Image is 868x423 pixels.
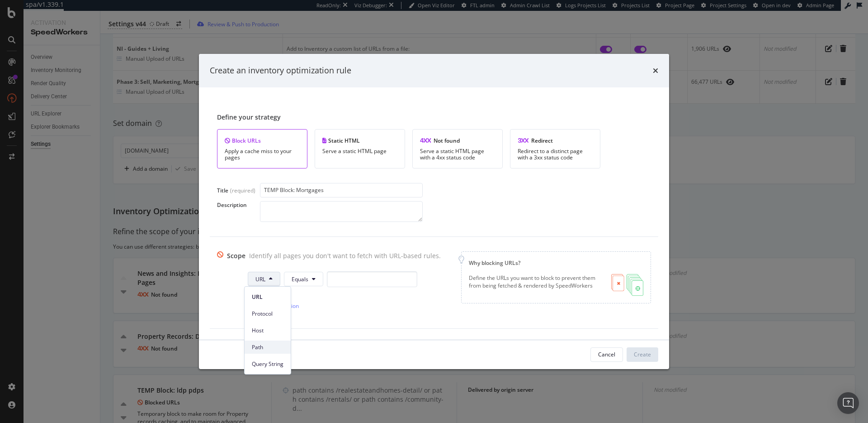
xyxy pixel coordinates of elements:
div: (required) [230,187,255,194]
span: Protocol [252,310,283,318]
div: Block URLs [225,137,300,144]
div: Define your strategy [217,113,651,122]
div: Serve a static HTML page [322,148,397,154]
span: Path [252,343,283,351]
div: Description [217,201,260,209]
div: Not found [420,137,495,144]
span: URL [255,275,265,283]
div: times [653,65,658,77]
div: Create [634,351,651,358]
div: Redirect to a distinct page with a 3xx status code [518,148,593,161]
span: Equals [292,275,308,283]
div: Cancel [598,351,615,358]
span: Host [252,327,283,335]
span: URL [252,293,283,301]
button: Create [627,347,658,362]
div: Define the URLs you want to block to prevent them from being fetched & rendered by SpeedWorkers [469,274,604,296]
div: modal [199,54,669,369]
span: Query String [252,360,283,368]
div: Why blocking URLs? [469,259,643,267]
button: Cancel [590,347,623,362]
button: URL [248,272,280,286]
img: BcZuvvtF.png [611,274,643,296]
div: Title [217,187,228,194]
div: Identify all pages you don't want to fetch with URL-based rules. [249,251,441,260]
div: Serve a static HTML page with a 4xx status code [420,148,495,161]
button: Equals [284,272,323,286]
div: Create an inventory optimization rule [210,65,351,77]
div: Redirect [518,137,593,144]
div: Scope [227,251,245,260]
div: Static HTML [322,137,397,144]
div: Open Intercom Messenger [837,392,859,414]
div: Apply a cache miss to your pages [225,148,300,161]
